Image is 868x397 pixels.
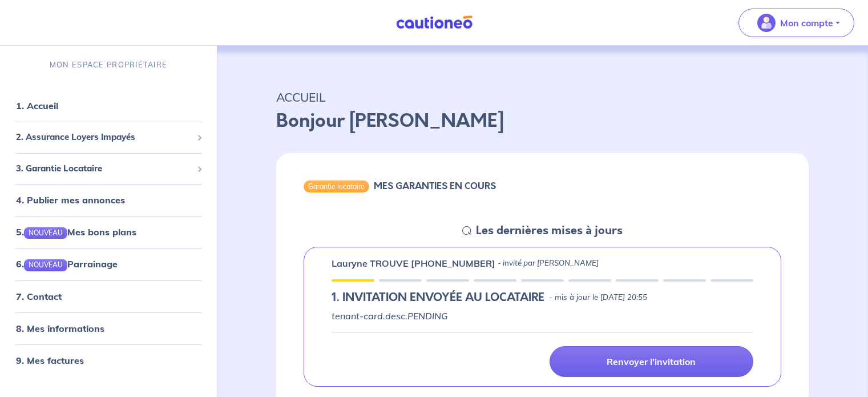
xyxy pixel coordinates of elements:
p: Renvoyer l'invitation [607,356,696,367]
div: Garantie locataire [304,181,369,192]
div: 3. Garantie Locataire [5,158,212,180]
span: 3. Garantie Locataire [16,162,192,175]
div: 2. Assurance Loyers Impayés [5,126,212,149]
div: 5.NOUVEAUMes bons plans [5,220,212,243]
div: 1. Accueil [5,94,212,117]
div: 6.NOUVEAUParrainage [5,252,212,275]
a: Renvoyer l'invitation [550,346,753,377]
div: state: PENDING, Context: IN-LANDLORD [332,291,753,304]
img: illu_account_valid_menu.svg [757,14,776,32]
p: ACCUEIL [276,87,809,107]
a: 1. Accueil [16,100,58,111]
a: 4. Publier mes annonces [16,194,125,206]
button: illu_account_valid_menu.svgMon compte [738,9,854,37]
p: Mon compte [780,16,833,30]
p: - mis à jour le [DATE] 20:55 [549,292,647,303]
img: Cautioneo [391,15,477,30]
p: tenant-card.desc.PENDING [332,309,753,323]
p: - invité par [PERSON_NAME] [498,258,599,269]
div: 7. Contact [5,285,212,308]
span: 2. Assurance Loyers Impayés [16,131,192,144]
div: 4. Publier mes annonces [5,189,212,211]
a: 9. Mes factures [16,355,84,366]
p: Lauryne TROUVE [PHONE_NUMBER] [332,256,495,270]
p: Bonjour [PERSON_NAME] [276,107,809,135]
h5: 1.︎ INVITATION ENVOYÉE AU LOCATAIRE [332,291,544,304]
div: 8. Mes informations [5,317,212,340]
p: MON ESPACE PROPRIÉTAIRE [50,59,167,70]
a: 6.NOUVEAUParrainage [16,258,118,270]
h5: Les dernières mises à jours [476,224,623,238]
h6: MES GARANTIES EN COURS [374,181,496,191]
a: 5.NOUVEAUMes bons plans [16,226,136,238]
a: 7. Contact [16,291,62,302]
a: 8. Mes informations [16,323,104,334]
div: 9. Mes factures [5,349,212,372]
